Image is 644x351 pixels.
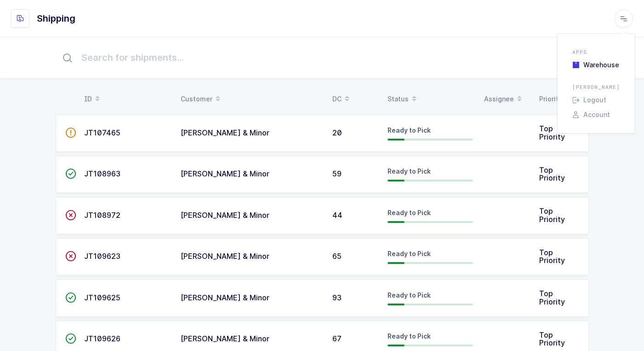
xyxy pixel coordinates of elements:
span: JT107465 [84,128,120,137]
span: Ready to Pick [388,167,431,175]
div: Priority [539,91,583,107]
input: Search for shipments... [56,43,589,72]
span: Top Priority [539,289,565,306]
span: [PERSON_NAME] & Minor [181,334,269,343]
span:  [65,252,76,261]
span: Top Priority [539,206,565,224]
span: 44 [332,211,342,220]
span: JT109625 [84,293,120,302]
span: Ready to Pick [388,126,431,134]
span: 65 [332,252,342,261]
span: JT108972 [84,211,120,220]
span: [PERSON_NAME] & Minor [181,293,269,302]
span: JT109626 [84,334,120,343]
span: [PERSON_NAME] & Minor [181,169,269,178]
div: Status [388,91,473,107]
span: Top Priority [539,248,565,265]
span:  [65,211,76,220]
span: Ready to Pick [388,250,431,257]
span: JT109623 [84,252,120,261]
div: Customer [181,91,321,107]
span: 93 [332,293,342,302]
span: Ready to Pick [388,291,431,299]
span: Ready to Pick [388,209,431,216]
span: Top Priority [539,124,565,141]
span:  [65,169,76,178]
span: 59 [332,169,342,178]
span: 20 [332,128,342,137]
li: Account [569,111,624,118]
div: Apps [569,48,624,59]
span:  [65,128,76,137]
span: 67 [332,334,342,343]
li: Logout [569,96,624,104]
span: JT108963 [84,169,120,178]
span: Top Priority [539,330,565,348]
div: Assignee [484,91,528,107]
span:  [65,293,76,302]
div: DC [332,91,376,107]
div: [PERSON_NAME] [569,83,624,94]
h1: Shipping [37,11,75,26]
div: ID [84,91,170,107]
span: [PERSON_NAME] & Minor [181,128,269,137]
span:  [65,334,76,343]
span: [PERSON_NAME] & Minor [181,252,269,261]
span: Ready to Pick [388,332,431,340]
span: [PERSON_NAME] & Minor [181,211,269,220]
span: Top Priority [539,165,565,183]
